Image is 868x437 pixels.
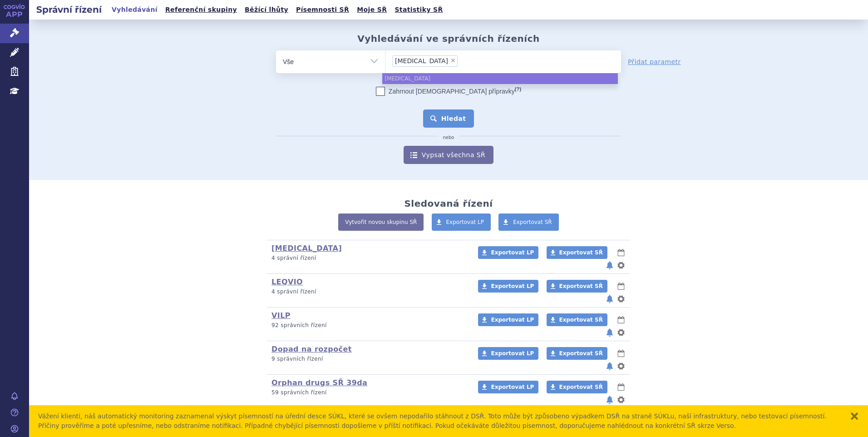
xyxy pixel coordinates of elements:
button: nastavení [616,361,626,372]
a: Exportovat SŘ [547,347,607,360]
button: lhůty [616,382,626,392]
button: notifikace [605,293,614,304]
button: Hledat [423,109,474,128]
a: Referenční skupiny [163,4,240,16]
h2: Správní řízení [29,3,109,16]
button: lhůty [616,314,626,325]
a: Exportovat LP [478,246,538,259]
p: 9 správních řízení [271,355,466,363]
a: Běžící lhůty [242,4,291,16]
div: Vážení klienti, náš automatický monitoring zaznamenal výskyt písemností na úřední desce SÚKL, kte... [38,412,841,431]
span: [MEDICAL_DATA] [395,58,448,64]
a: VILP [271,311,291,320]
a: Exportovat SŘ [547,246,607,259]
a: Vyhledávání [109,4,160,16]
h2: Sledovaná řízení [404,198,493,209]
a: Vytvořit novou skupinu SŘ [338,214,424,231]
button: zavřít [850,412,859,421]
p: 92 správních řízení [271,322,466,329]
input: [MEDICAL_DATA] [460,55,503,66]
span: Exportovat LP [491,317,534,323]
button: notifikace [605,394,614,405]
span: Exportovat LP [491,249,534,256]
i: nebo [439,135,459,140]
span: Exportovat LP [491,384,534,390]
span: Exportovat SŘ [559,317,603,323]
p: 4 správní řízení [271,288,466,296]
span: Exportovat SŘ [559,384,603,390]
p: 4 správní řízení [271,254,466,262]
a: Dopad na rozpočet [271,345,352,353]
a: LEQVIO [271,278,303,286]
button: lhůty [616,348,626,359]
p: 59 správních řízení [271,389,466,397]
button: notifikace [605,260,614,271]
a: Exportovat LP [478,381,538,393]
span: Exportovat LP [491,283,534,289]
h2: Vyhledávání ve správních řízeních [357,33,540,44]
a: Orphan drugs SŘ 39da [271,378,367,387]
span: Exportovat SŘ [559,249,603,256]
button: nastavení [616,293,626,304]
span: × [450,58,456,63]
label: Zahrnout [DEMOGRAPHIC_DATA] přípravky [376,87,521,96]
a: Exportovat SŘ [547,280,607,293]
button: notifikace [605,327,614,338]
span: Exportovat LP [491,350,534,357]
button: nastavení [616,260,626,271]
button: lhůty [616,247,626,258]
a: Exportovat SŘ [547,381,607,393]
span: Exportovat SŘ [559,283,603,289]
a: Exportovat LP [478,280,538,293]
span: Exportovat LP [446,219,484,225]
button: lhůty [616,281,626,292]
a: Exportovat LP [478,313,538,326]
a: Exportovat SŘ [547,313,607,326]
a: Písemnosti SŘ [293,4,352,16]
button: nastavení [616,394,626,405]
a: Přidat parametr [628,57,681,66]
a: [MEDICAL_DATA] [271,244,342,253]
span: Exportovat SŘ [559,350,603,357]
a: Exportovat LP [478,347,538,360]
a: Statistiky SŘ [392,4,445,16]
a: Vypsat všechna SŘ [404,146,493,164]
a: Moje SŘ [354,4,390,16]
span: Exportovat SŘ [513,219,552,225]
a: Exportovat LP [432,214,491,231]
button: nastavení [616,327,626,338]
a: Exportovat SŘ [498,214,559,231]
button: notifikace [605,361,614,372]
abbr: (?) [515,86,521,92]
